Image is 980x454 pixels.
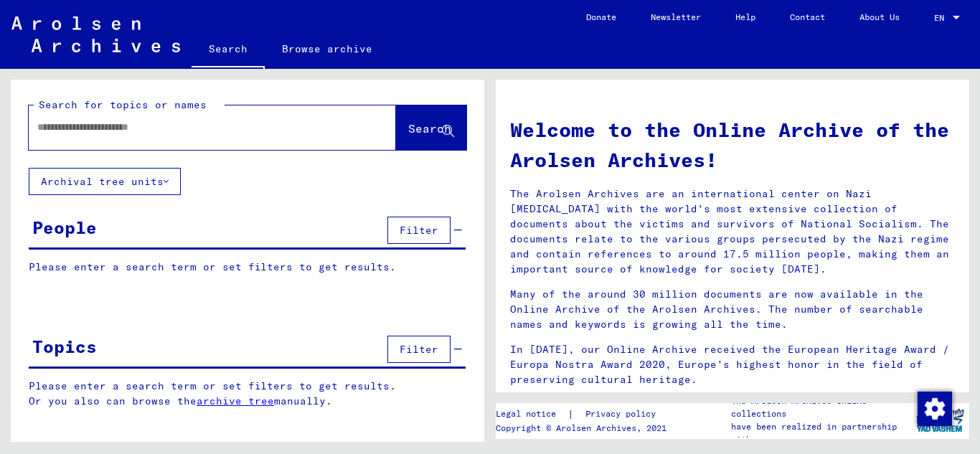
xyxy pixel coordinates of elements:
span: EN [934,13,950,23]
span: Search [408,121,451,136]
a: archive tree [197,394,274,407]
a: Browse archive [265,32,390,66]
p: Please enter a search term or set filters to get results. [29,260,466,275]
p: In [DATE], our Online Archive received the European Heritage Award / Europa Nostra Award 2020, Eu... [510,342,955,387]
img: Change consent [918,392,952,426]
p: The Arolsen Archives online collections [731,394,910,420]
button: Archival tree units [29,168,181,195]
button: Filter [387,336,451,363]
a: Search [192,32,265,69]
button: Filter [387,217,451,244]
a: Legal notice [496,407,567,422]
button: Search [396,105,466,150]
p: Please enter a search term or set filters to get results. Or you also can browse the manually. [29,379,466,409]
p: Many of the around 30 million documents are now available in the Online Archive of the Arolsen Ar... [510,287,955,332]
span: Filter [400,343,438,356]
img: Arolsen_neg.svg [11,16,180,52]
p: have been realized in partnership with [731,420,910,446]
mat-label: Search for topics or names [39,98,207,111]
div: People [32,214,97,240]
div: | [496,407,673,422]
img: yv_logo.png [913,402,967,438]
p: The Arolsen Archives are an international center on Nazi [MEDICAL_DATA] with the world’s most ext... [510,186,955,277]
div: Topics [32,334,97,359]
span: Filter [400,224,438,237]
h1: Welcome to the Online Archive of the Arolsen Archives! [510,115,955,175]
a: Privacy policy [574,407,673,422]
p: Copyright © Arolsen Archives, 2021 [496,422,673,435]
